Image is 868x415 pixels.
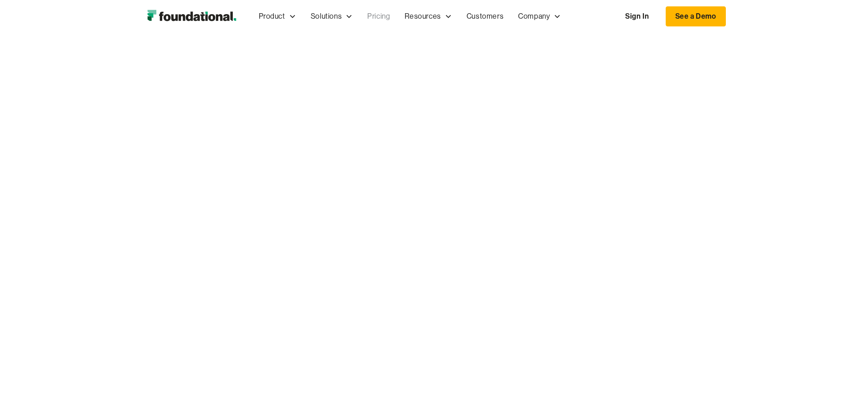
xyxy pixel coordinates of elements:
img: Foundational Logo [143,7,241,26]
div: Solutions [311,10,342,22]
div: Company [518,10,550,22]
div: Product [259,10,285,22]
a: Customers [459,1,511,31]
a: Sign In [616,7,658,26]
a: See a Demo [666,6,726,26]
a: Pricing [360,1,397,31]
div: Resources [405,10,441,22]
